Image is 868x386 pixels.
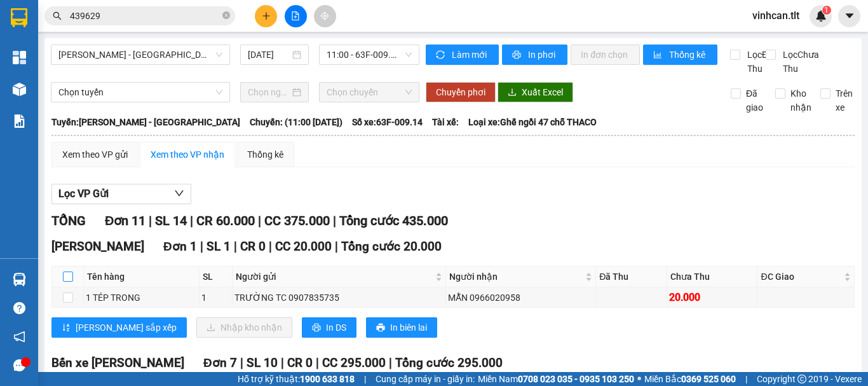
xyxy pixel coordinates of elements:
[643,45,717,65] button: bar-chartThống kê
[436,50,447,60] span: sync
[255,5,277,27] button: plus
[844,10,855,22] span: caret-down
[395,355,503,370] span: Tổng cước 295.000
[200,266,233,287] th: SL
[498,82,573,102] button: downloadXuất Excel
[390,321,427,334] span: In biên lai
[58,186,109,202] span: Lọc VP Gửi
[449,270,583,284] span: Người nhận
[326,321,346,334] span: In DS
[51,184,191,204] button: Lọc VP Gửi
[53,11,62,20] span: search
[669,289,756,305] div: 20.000
[222,11,230,19] span: close-circle
[236,270,433,284] span: Người gửi
[248,85,290,99] input: Chọn ngày
[327,83,412,102] span: Chọn chuyến
[502,45,567,65] button: printerIn phơi
[824,6,829,15] span: 1
[13,359,25,371] span: message
[831,86,858,114] span: Trên xe
[76,321,177,334] span: [PERSON_NAME] sắp xếp
[669,48,707,62] span: Thống kê
[838,5,860,27] button: caret-down
[174,188,184,198] span: down
[376,372,475,386] span: Cung cấp máy in - giấy in:
[13,273,26,286] img: warehouse-icon
[258,213,261,228] span: |
[333,213,336,228] span: |
[667,266,758,287] th: Chưa Thu
[302,317,356,338] button: printerIn DS
[51,117,240,127] b: Tuyến: [PERSON_NAME] - [GEOGRAPHIC_DATA]
[426,82,496,102] button: Chuyển phơi
[778,48,821,76] span: Lọc Chưa Thu
[468,115,597,129] span: Loại xe: Ghế ngồi 47 chỗ THACO
[389,355,392,370] span: |
[815,10,827,22] img: icon-new-feature
[376,323,385,333] span: printer
[238,372,355,386] span: Hỗ trợ kỹ thuật:
[13,114,26,128] img: solution-icon
[248,48,290,62] input: 15/10/2025
[287,355,313,370] span: CR 0
[681,374,736,384] strong: 0369 525 060
[327,45,412,64] span: 11:00 - 63F-009.14
[528,48,557,62] span: In phơi
[364,372,366,386] span: |
[203,355,237,370] span: Đơn 7
[51,317,187,338] button: sort-ascending[PERSON_NAME] sắp xếp
[281,355,284,370] span: |
[13,302,25,314] span: question-circle
[13,51,26,64] img: dashboard-icon
[335,239,338,254] span: |
[269,239,272,254] span: |
[314,5,336,27] button: aim
[234,291,444,305] div: TRƯỜNG TC 0907835735
[201,291,231,305] div: 1
[741,86,768,114] span: Đã giao
[58,83,222,102] span: Chọn tuyến
[151,148,224,162] div: Xem theo VP nhận
[86,291,197,305] div: 1 TÉP TRONG
[234,239,237,254] span: |
[51,355,184,370] span: Bến xe [PERSON_NAME]
[250,115,342,129] span: Chuyến: (11:00 [DATE])
[240,239,266,254] span: CR 0
[196,317,292,338] button: downloadNhập kho nhận
[341,239,442,254] span: Tổng cước 20.000
[222,10,230,22] span: close-circle
[13,331,25,343] span: notification
[285,5,307,27] button: file-add
[596,266,667,287] th: Đã Thu
[300,374,355,384] strong: 1900 633 818
[62,148,128,162] div: Xem theo VP gửi
[742,48,775,76] span: Lọc Đã Thu
[745,372,747,386] span: |
[262,11,271,20] span: plus
[207,239,231,254] span: SL 1
[822,6,831,15] sup: 1
[785,86,817,114] span: Kho nhận
[339,213,448,228] span: Tổng cước 435.000
[62,323,71,333] span: sort-ascending
[51,239,144,254] span: [PERSON_NAME]
[797,375,806,383] span: copyright
[320,11,329,20] span: aim
[105,213,146,228] span: Đơn 11
[653,50,664,60] span: bar-chart
[275,239,332,254] span: CC 20.000
[322,355,386,370] span: CC 295.000
[637,376,641,382] span: ⚪️
[352,115,423,129] span: Số xe: 63F-009.14
[247,148,283,162] div: Thống kê
[58,45,222,64] span: Hồ Chí Minh - Mỹ Tho
[366,317,437,338] button: printerIn biên lai
[432,115,459,129] span: Tài xế:
[312,323,321,333] span: printer
[522,85,563,99] span: Xuất Excel
[240,355,243,370] span: |
[644,372,736,386] span: Miền Bắc
[508,88,517,98] span: download
[190,213,193,228] span: |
